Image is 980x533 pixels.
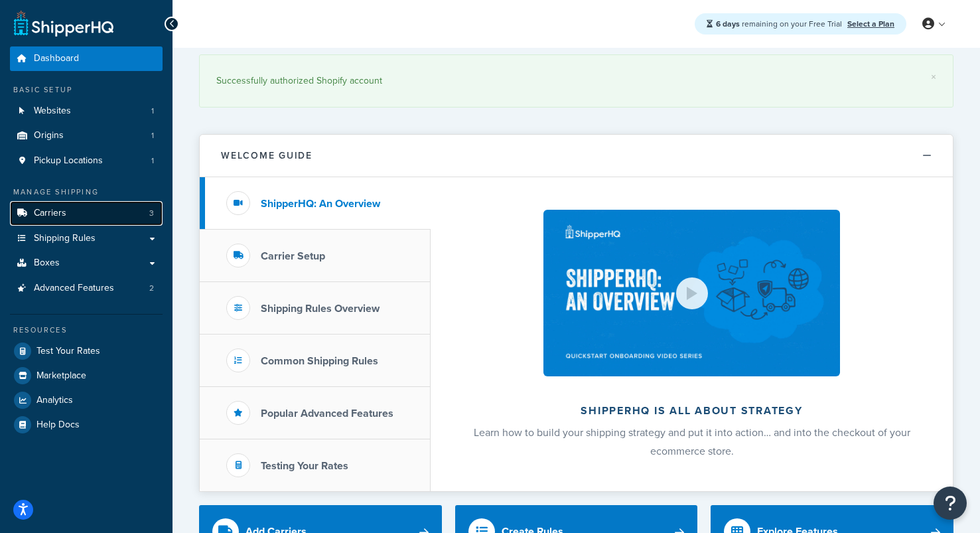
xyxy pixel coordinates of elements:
[151,155,154,167] span: 1
[10,226,163,251] a: Shipping Rules
[10,149,163,173] li: Pickup Locations
[934,487,967,520] button: Open Resource Center
[34,208,66,219] span: Carriers
[36,370,86,382] span: Marketplace
[10,149,163,173] a: Pickup Locations1
[10,99,163,123] a: Websites1
[466,405,918,417] h2: ShipperHQ is all about strategy
[151,130,154,141] span: 1
[34,106,71,117] span: Websites
[10,251,163,275] a: Boxes
[10,46,163,71] a: Dashboard
[34,233,96,244] span: Shipping Rules
[36,395,73,406] span: Analytics
[261,460,348,472] h3: Testing Your Rates
[10,325,163,336] div: Resources
[10,388,163,412] a: Analytics
[10,123,163,148] a: Origins1
[10,201,163,226] li: Carriers
[221,151,313,161] h2: Welcome Guide
[10,413,163,437] a: Help Docs
[149,208,154,219] span: 3
[36,419,80,431] span: Help Docs
[10,201,163,226] a: Carriers3
[10,99,163,123] li: Websites
[34,130,64,141] span: Origins
[34,155,103,167] span: Pickup Locations
[10,364,163,388] a: Marketplace
[10,187,163,198] div: Manage Shipping
[543,210,839,376] img: ShipperHQ is all about strategy
[847,18,894,30] a: Select a Plan
[36,346,100,357] span: Test Your Rates
[10,276,163,301] li: Advanced Features
[716,18,844,30] span: remaining on your Free Trial
[10,123,163,148] li: Origins
[261,198,380,210] h3: ShipperHQ: An Overview
[261,250,325,262] h3: Carrier Setup
[474,425,910,459] span: Learn how to build your shipping strategy and put it into action… and into the checkout of your e...
[149,283,154,294] span: 2
[261,408,393,419] h3: Popular Advanced Features
[716,18,740,30] strong: 6 days
[151,106,154,117] span: 1
[216,72,936,90] div: Successfully authorized Shopify account
[34,53,79,64] span: Dashboard
[261,303,380,315] h3: Shipping Rules Overview
[10,276,163,301] a: Advanced Features2
[200,135,953,177] button: Welcome Guide
[34,258,60,269] span: Boxes
[931,72,936,82] a: ×
[261,355,378,367] h3: Common Shipping Rules
[10,339,163,363] a: Test Your Rates
[10,84,163,96] div: Basic Setup
[34,283,114,294] span: Advanced Features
